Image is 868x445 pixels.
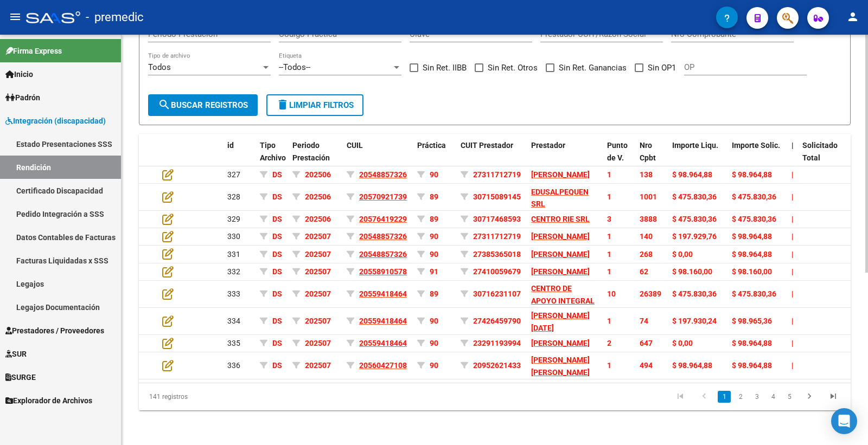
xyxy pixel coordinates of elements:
[767,391,780,403] a: 4
[359,170,407,179] span: 20548857326
[672,232,717,241] span: $ 197.929,76
[531,311,590,332] span: [PERSON_NAME][DATE]
[413,134,456,182] datatable-header-cell: Práctica
[430,250,438,259] span: 90
[473,361,521,370] span: 20952621433
[430,170,438,179] span: 90
[607,289,616,298] span: 10
[5,92,40,104] span: Padrón
[359,232,407,241] span: 20548857326
[272,215,282,223] span: DS
[607,192,611,201] span: 1
[148,62,171,72] span: Todos
[461,141,513,150] span: CUIT Prestador
[5,395,92,407] span: Explorador de Archivos
[531,170,590,179] span: [PERSON_NAME]
[732,170,772,179] span: $ 98.964,88
[648,61,676,74] span: Sin OP1
[607,339,611,347] span: 2
[792,170,794,179] span: |
[430,289,438,298] span: 89
[305,289,331,298] span: 202507
[359,267,407,276] span: 20558910578
[792,317,794,325] span: |
[430,192,438,201] span: 89
[473,267,521,276] span: 27410059679
[158,98,171,111] mat-icon: search
[607,361,611,370] span: 1
[430,267,438,276] span: 91
[359,361,407,370] span: 20560427108
[227,169,251,181] div: 327
[456,134,527,182] datatable-header-cell: CUIT Prestador
[694,391,714,403] a: go to previous page
[732,339,772,347] span: $ 98.964,88
[423,61,467,74] span: Sin Ret. IIBB
[640,170,653,179] span: 138
[272,250,282,259] span: DS
[272,289,282,298] span: DS
[227,359,251,372] div: 336
[473,192,521,201] span: 30715089145
[272,170,282,179] span: DS
[672,250,693,259] span: $ 0,00
[831,408,857,434] div: Open Intercom Messenger
[342,134,413,182] datatable-header-cell: CUIL
[607,170,611,179] span: 1
[732,267,772,276] span: $ 98.160,00
[158,100,248,110] span: Buscar registros
[668,134,727,182] datatable-header-cell: Importe Liqu.
[640,267,648,276] span: 62
[672,141,718,150] span: Importe Liqu.
[305,170,331,179] span: 202506
[5,45,62,57] span: Firma Express
[792,339,794,347] span: |
[607,267,611,276] span: 1
[5,371,36,383] span: SURGE
[473,215,521,223] span: 30717468593
[531,232,590,241] span: [PERSON_NAME]
[272,339,282,347] span: DS
[359,289,407,298] span: 20559418464
[305,232,331,241] span: 202507
[732,215,776,223] span: $ 475.830,36
[846,10,859,23] mat-icon: person
[640,215,657,223] span: 3888
[607,232,611,241] span: 1
[276,98,289,111] mat-icon: delete
[272,361,282,370] span: DS
[305,215,331,223] span: 202506
[359,317,407,325] span: 20559418464
[792,141,794,150] span: |
[256,134,288,182] datatable-header-cell: Tipo Archivo
[640,289,661,298] span: 26389
[732,388,749,406] li: page 2
[473,232,521,241] span: 27311712719
[266,94,363,116] button: Limpiar filtros
[5,325,104,337] span: Prestadores / Proveedores
[473,170,521,179] span: 27311712719
[288,134,342,182] datatable-header-cell: Periodo Prestación
[139,383,279,410] div: 141 registros
[750,391,763,403] a: 3
[787,134,798,182] datatable-header-cell: |
[305,317,331,325] span: 202507
[527,134,603,182] datatable-header-cell: Prestador
[473,317,521,325] span: 27426459790
[732,232,772,241] span: $ 98.964,88
[430,361,438,370] span: 90
[640,141,656,162] span: Nro Cpbt
[227,191,251,203] div: 328
[783,391,796,403] a: 5
[749,388,765,406] li: page 3
[732,361,772,370] span: $ 98.964,88
[672,192,717,201] span: $ 475.830,36
[734,391,747,403] a: 2
[227,213,251,225] div: 329
[732,192,776,201] span: $ 475.830,36
[272,267,282,276] span: DS
[802,141,838,162] span: Solicitado Total
[765,388,781,406] li: page 4
[607,215,611,223] span: 3
[718,391,731,403] a: 1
